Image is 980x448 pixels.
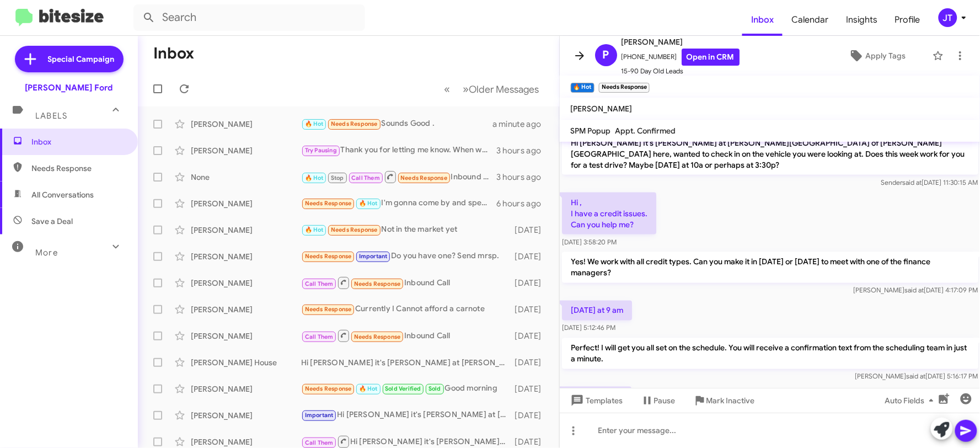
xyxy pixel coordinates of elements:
div: [DATE] [512,330,550,342]
span: 🔥 Hot [305,174,324,182]
div: I'm gonna come by and speak with [PERSON_NAME] after two after two [301,197,496,210]
span: Appt. Confirmed [615,126,676,136]
div: 6 hours ago [496,198,550,209]
span: said at [904,286,924,295]
span: 🔥 Hot [359,385,378,392]
p: Hi [PERSON_NAME] It's [PERSON_NAME] at [PERSON_NAME][GEOGRAPHIC_DATA] of [PERSON_NAME][GEOGRAPHIC... [562,133,978,175]
div: Inbound Call [301,276,512,290]
div: [PERSON_NAME] [191,145,301,156]
span: Call Them [351,174,380,182]
span: Call Them [305,280,334,287]
span: Save a Deal [31,216,73,227]
span: Auto Fields [885,391,938,410]
span: Important [359,253,388,260]
span: Needs Response [331,226,378,233]
span: Mark Inactive [706,391,755,410]
span: 15-90 Day Old Leads [622,66,740,77]
span: All Conversations [31,189,94,200]
a: Insights [837,4,886,36]
div: [PERSON_NAME] House [191,357,301,368]
span: [PERSON_NAME] [571,104,633,114]
button: Templates [560,391,632,410]
span: Call Them [305,333,334,340]
small: Needs Response [599,83,650,93]
span: Needs Response [354,333,401,340]
a: Inbox [742,4,783,36]
div: [DATE] [512,410,550,421]
span: Profile [886,4,929,36]
span: Sender [DATE] 11:30:15 AM [881,178,978,186]
button: Mark Inactive [684,391,764,410]
span: [PERSON_NAME] [DATE] 4:17:09 PM [853,286,978,295]
span: Special Campaign [48,54,115,65]
div: a minute ago [492,119,550,130]
span: Important [305,412,334,419]
div: [PERSON_NAME] [191,119,301,130]
span: Needs Response [354,280,401,287]
span: Needs Response [331,120,378,127]
a: Calendar [783,4,837,36]
div: [DATE] [512,304,550,315]
div: [DATE] [512,278,550,289]
button: JT [929,8,968,27]
div: [PERSON_NAME] [191,198,301,209]
span: Labels [35,111,67,121]
span: Pause [654,391,676,410]
a: Special Campaign [15,46,124,72]
div: [PERSON_NAME] [191,383,301,394]
div: [PERSON_NAME] [191,330,301,342]
div: Thank you for letting me know. When would be a good time to follow up with you? [301,144,496,157]
div: JT [939,8,957,27]
span: » [463,82,469,96]
div: [PERSON_NAME] [191,436,301,447]
small: 🔥 Hot [571,83,595,93]
span: [PERSON_NAME] [622,35,740,49]
span: 🔥 Hot [305,120,324,127]
div: [DATE] [512,436,550,447]
button: Auto Fields [876,391,947,410]
span: Templates [569,391,623,410]
button: Apply Tags [826,46,927,66]
div: [PERSON_NAME] [191,410,301,421]
span: [DATE] 5:12:46 PM [562,324,615,332]
p: Yes! We work with all credit types. Can you make it in [DATE] or [DATE] to meet with one of the f... [562,252,978,283]
span: said at [906,372,925,381]
div: [PERSON_NAME] [191,278,301,289]
p: Perfect! I will get you all set on the schedule. You will receive a confirmation text from the sc... [562,338,978,369]
div: Good morning [301,382,512,395]
span: Apply Tags [865,46,906,66]
span: Sold [429,385,441,392]
button: Next [457,78,546,100]
span: Sold Verified [385,385,421,392]
div: [DATE] [512,383,550,394]
span: [PERSON_NAME] [DATE] 5:16:17 PM [855,372,978,381]
span: Needs Response [305,385,352,392]
div: [PERSON_NAME] [191,225,301,236]
span: Needs Response [400,174,447,182]
span: Older Messages [469,83,539,95]
span: [PHONE_NUMBER] [622,49,740,66]
input: Search [133,4,365,31]
span: Needs Response [31,163,125,174]
div: [DATE] [512,357,550,368]
div: [DATE] [512,225,550,236]
h1: Inbox [153,45,194,62]
span: P [603,46,609,64]
nav: Page navigation example [438,78,546,100]
div: Currently I Cannot afford a carnote [301,303,512,316]
span: 🔥 Hot [305,226,324,233]
div: 3 hours ago [496,145,550,156]
div: Inbound Call [301,329,512,343]
span: said at [902,178,922,186]
div: Do you have one? Send mrsp. [301,250,512,263]
span: [DATE] 3:58:20 PM [562,238,617,246]
div: [PERSON_NAME] [191,251,301,262]
div: [PERSON_NAME] Ford [25,82,113,93]
p: Sounds Good . [562,387,631,407]
button: Pause [632,391,684,410]
button: Previous [438,78,457,100]
span: « [445,82,451,96]
div: None [191,172,301,183]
